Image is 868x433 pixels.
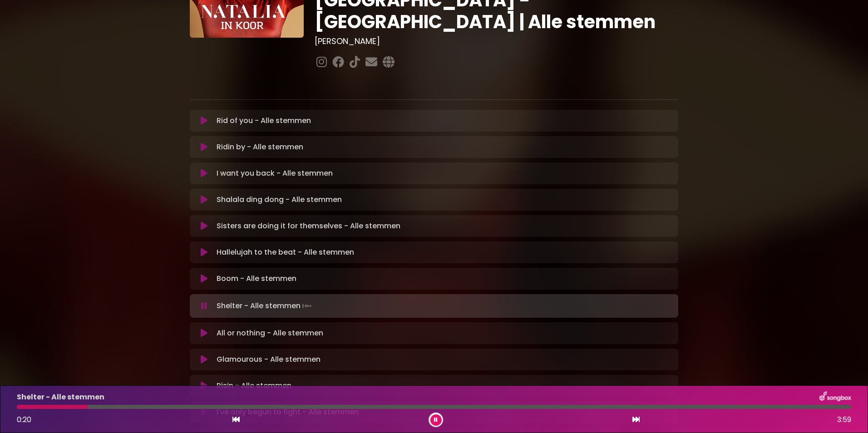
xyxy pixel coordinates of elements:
h3: [PERSON_NAME] [315,36,678,46]
p: Shelter - Alle stemmen [17,392,104,403]
img: waveform4.gif [301,300,313,312]
span: 3:59 [837,414,851,425]
p: I want you back - Alle stemmen [217,168,333,179]
p: Hallelujah to the beat - Alle stemmen [217,247,354,258]
p: Risin - Alle stemmen [217,380,291,391]
p: Shalala ding dong - Alle stemmen [217,194,342,205]
p: Ridin by - Alle stemmen [217,142,303,153]
p: Sisters are doing it for themselves - Alle stemmen [217,221,400,231]
p: Shelter - Alle stemmen [217,300,313,312]
p: Boom - Alle stemmen [217,273,296,284]
p: Rid of you - Alle stemmen [217,115,311,126]
span: 0:20 [17,414,31,425]
p: All or nothing - Alle stemmen [217,328,323,339]
p: Glamourous - Alle stemmen [217,354,321,365]
img: songbox-logo-white.png [819,391,851,403]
